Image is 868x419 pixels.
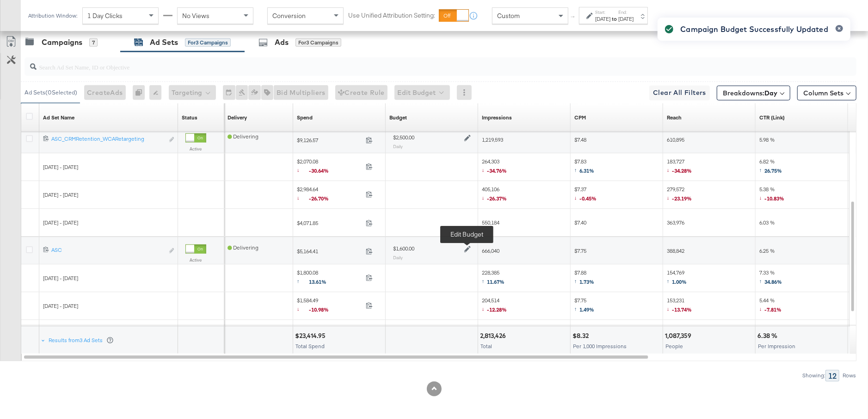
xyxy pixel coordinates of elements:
div: $2,500.00 [393,134,414,141]
span: Conversion [272,12,306,20]
span: Per 1,000 Impressions [573,343,627,350]
div: Budget [389,114,407,121]
a: Shows the current state of your Ad Set. [182,114,197,121]
a: The total amount spent to date. [297,114,313,121]
div: Impressions [482,114,512,121]
span: $5,164.41 [297,248,362,255]
a: The average cost you've paid to have 1,000 impressions of your ad. [574,114,586,121]
div: 7 [89,38,98,47]
span: Custom [497,12,520,20]
div: for 3 Campaigns [185,38,231,47]
span: ↑ [297,277,309,284]
span: ↓ [297,305,309,312]
span: 228,385 [482,269,505,288]
span: $2,070.08 [297,158,362,177]
div: Results from 3 Ad Sets [49,337,114,344]
div: Attribution Window: [28,13,78,19]
div: [DATE] [618,15,634,23]
a: ASC_CRMRetention_WCARetargeting [51,135,164,145]
span: -30.64% [309,167,336,174]
span: -0.45% [580,195,597,202]
div: Spend [297,114,313,121]
div: $23,414.95 [295,331,328,340]
a: Shows the current budget of Ad Set. [389,114,407,121]
div: 2,813,426 [480,331,509,340]
span: 11.67% [487,278,505,285]
span: 405,106 [482,186,507,205]
label: Use Unified Attribution Setting: [348,11,435,20]
span: 6.31% [580,167,595,174]
div: CPM [574,114,586,121]
span: 13.61% [309,278,334,285]
div: ASC_CRMRetention_WCARetargeting [51,135,164,143]
span: Delivering [228,133,259,140]
span: ↑ [574,166,580,173]
label: Start: [595,9,610,15]
span: 204,514 [482,297,507,316]
div: $1,600.00 [393,245,414,252]
span: Delivering [228,244,259,251]
label: End: [618,9,634,15]
span: $1,584.49 [297,297,362,316]
span: ↓ [482,194,487,201]
span: ↓ [297,166,309,173]
div: Campaign Budget Successfully Updated [681,24,828,35]
div: Ad Sets [150,37,178,48]
span: $4,071.85 [297,219,362,226]
span: $7.83 [574,158,595,177]
span: -26.70% [309,195,336,202]
div: 0 [133,85,149,100]
div: for 3 Campaigns [295,38,341,47]
span: -10.98% [309,306,336,313]
sub: Daily [393,144,403,149]
span: $2,984.64 [297,186,362,205]
div: [DATE] [595,15,610,23]
div: Ad Sets ( 0 Selected) [25,88,77,97]
div: Results from3 Ad Sets [41,326,116,354]
span: ↓ [482,166,487,173]
span: $7.37 [574,186,597,205]
a: The number of times your ad was served. On mobile apps an ad is counted as served the first time ... [482,114,512,121]
span: 264,303 [482,158,507,177]
span: [DATE] - [DATE] [43,191,78,198]
span: [DATE] - [DATE] [43,302,78,309]
span: No Views [182,12,209,20]
span: ↑ [574,305,580,312]
sub: Daily [393,255,403,260]
span: $9,126.57 [297,137,362,144]
div: ASC [51,246,164,254]
div: Delivery [228,114,247,121]
span: [DATE] - [DATE] [43,219,78,226]
a: Your Ad Set name. [43,114,74,121]
span: $1,800.08 [297,269,362,288]
div: Campaigns [42,37,82,48]
span: -34.76% [487,167,507,174]
strong: to [610,15,618,22]
div: Status [182,114,197,121]
span: 666,040 [482,247,499,254]
span: 1.73% [580,278,595,285]
span: -12.28% [487,306,507,313]
span: $7.88 [574,269,595,288]
label: Active [185,257,206,263]
span: $7.75 [574,247,586,254]
span: 1.49% [580,306,595,313]
span: $7.75 [574,297,595,316]
span: -26.37% [487,195,507,202]
div: $8.32 [573,331,591,340]
span: Total Spend [295,343,325,350]
span: ↓ [297,194,309,201]
span: ↑ [482,277,487,284]
label: Active [185,146,206,152]
span: 1,219,593 [482,136,503,143]
span: $7.48 [574,136,586,143]
span: $7.40 [574,219,586,226]
div: Ads [275,37,289,48]
a: ASC [51,246,164,256]
a: Reflects the ability of your Ad Set to achieve delivery based on ad states, schedule and budget. [228,114,247,121]
span: Total [480,343,492,350]
span: [DATE] - [DATE] [43,163,78,170]
span: 550,184 [482,219,499,226]
div: Ad Set Name [43,114,74,121]
span: ↓ [574,194,580,201]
